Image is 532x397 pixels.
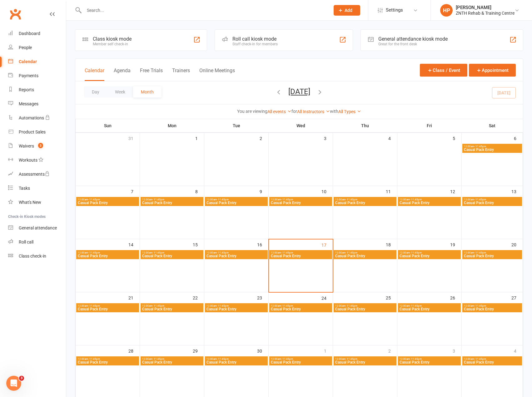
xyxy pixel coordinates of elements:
[19,186,30,191] div: Tasks
[142,307,202,311] span: Casual Pack Entry
[131,186,140,196] div: 7
[450,186,461,196] div: 12
[19,101,38,106] div: Messages
[199,68,235,81] button: Online Meetings
[77,304,138,307] span: 12:00am
[281,198,293,201] span: - 11:45pm
[399,201,460,205] span: Casual Pack Entry
[85,68,104,81] button: Calendar
[142,198,202,201] span: 12:00am
[8,83,66,97] a: Reports
[399,304,460,307] span: 12:00am
[19,45,32,50] div: People
[397,119,462,132] th: Fri
[193,239,204,249] div: 15
[440,4,453,17] div: HP
[6,376,21,391] iframe: Intercom live chat
[335,360,395,364] span: Casual Pack Entry
[195,186,204,196] div: 8
[464,198,521,201] span: 12:00am
[128,345,140,356] div: 28
[511,186,523,196] div: 13
[19,73,38,78] div: Payments
[511,239,523,249] div: 20
[399,251,460,254] span: 12:00am
[267,109,291,114] a: All events
[450,292,461,303] div: 26
[77,254,138,258] span: Casual Pack Entry
[399,254,460,258] span: Casual Pack Entry
[333,119,397,132] th: Thu
[464,201,521,205] span: Casual Pack Entry
[269,119,333,132] th: Wed
[217,304,229,307] span: - 11:45pm
[386,239,397,249] div: 18
[88,251,100,254] span: - 11:45pm
[8,97,66,111] a: Messages
[456,5,515,10] div: [PERSON_NAME]
[464,251,521,254] span: 12:00am
[8,41,66,55] a: People
[469,64,516,77] button: Appointment
[193,345,204,356] div: 29
[271,201,331,205] span: Casual Pack Entry
[237,109,267,114] strong: You are viewing
[271,360,331,364] span: Casual Pack Entry
[335,307,395,311] span: Casual Pack Entry
[114,68,131,81] button: Agenda
[514,133,523,143] div: 6
[8,221,66,235] a: General attendance kiosk mode
[281,304,293,307] span: - 11:45pm
[19,31,40,36] div: Dashboard
[19,225,57,230] div: General attendance
[77,360,138,364] span: Casual Pack Entry
[8,27,66,41] a: Dashboard
[260,186,268,196] div: 9
[378,42,448,46] div: Great for the front desk
[217,251,229,254] span: - 11:45pm
[19,254,46,259] div: Class check-in
[271,307,331,311] span: Casual Pack Entry
[346,358,357,360] span: - 11:45pm
[88,304,100,307] span: - 11:45pm
[474,251,486,254] span: - 11:45pm
[420,64,467,77] button: Class / Event
[330,109,338,114] strong: with
[8,167,66,181] a: Assessments
[19,376,24,381] span: 3
[8,195,66,209] a: What's New
[464,307,521,311] span: Casual Pack Entry
[140,119,204,132] th: Mon
[346,198,357,201] span: - 11:45pm
[335,304,395,307] span: 12:00am
[335,254,395,258] span: Casual Pack Entry
[410,358,422,360] span: - 11:45pm
[142,254,202,258] span: Casual Pack Entry
[288,87,310,96] button: [DATE]
[388,133,397,143] div: 4
[399,358,460,360] span: 12:00am
[399,307,460,311] span: Casual Pack Entry
[76,119,140,132] th: Sun
[217,358,229,360] span: - 11:45pm
[19,129,46,134] div: Product Sales
[386,3,403,17] span: Settings
[8,55,66,69] a: Calendar
[474,358,486,360] span: - 11:45pm
[142,304,202,307] span: 12:00am
[257,292,268,303] div: 23
[82,6,326,15] input: Search...
[142,251,202,254] span: 12:00am
[271,198,331,201] span: 12:00am
[335,251,395,254] span: 12:00am
[8,153,66,167] a: Workouts
[335,358,395,360] span: 12:00am
[345,8,352,13] span: Add
[338,109,361,114] a: All Types
[206,251,266,254] span: 12:00am
[474,198,486,201] span: - 11:45pm
[206,307,266,311] span: Casual Pack Entry
[321,293,333,303] div: 24
[128,292,140,303] div: 21
[464,360,521,364] span: Casual Pack Entry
